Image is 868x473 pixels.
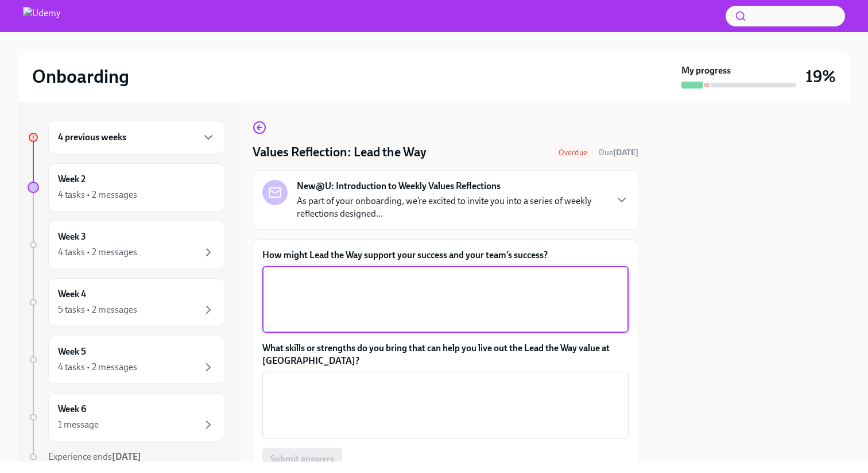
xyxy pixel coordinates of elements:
h3: 19% [805,66,836,87]
label: How might Lead the Way support your success and your team’s success? [262,249,629,262]
div: 4 previous weeks [48,121,225,154]
a: Week 61 message [28,393,225,441]
a: Week 54 tasks • 2 messages [28,336,225,384]
strong: New@U: Introduction to Weekly Values Reflections [297,180,501,193]
div: 1 message [58,418,99,431]
h6: Week 5 [58,345,86,358]
span: Experience ends [48,451,141,462]
div: 5 tasks • 2 messages [58,303,137,316]
strong: My progress [681,64,731,77]
h2: Onboarding [32,65,129,88]
span: Overdue [552,148,594,157]
a: Week 24 tasks • 2 messages [28,163,225,211]
h6: Week 6 [58,403,86,416]
h6: Week 4 [58,288,86,301]
div: 4 tasks • 2 messages [58,361,137,374]
span: Due [599,148,638,157]
h6: 4 previous weeks [58,131,126,144]
h6: Week 3 [58,230,86,243]
h6: Week 2 [58,173,86,186]
a: Week 45 tasks • 2 messages [28,278,225,326]
div: 4 tasks • 2 messages [58,189,137,201]
h4: Values Reflection: Lead the Way [253,144,427,161]
p: As part of your onboarding, we’re excited to invite you into a series of weekly reflections desig... [297,195,606,220]
label: What skills or strengths do you bring that can help you live out the Lead the Way value at [GEOGR... [262,342,629,367]
div: 4 tasks • 2 messages [58,246,137,259]
strong: [DATE] [613,148,638,157]
a: Week 34 tasks • 2 messages [28,221,225,269]
span: September 15th, 2025 12:00 [599,147,638,158]
img: Udemy [23,7,60,25]
strong: [DATE] [112,451,141,462]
